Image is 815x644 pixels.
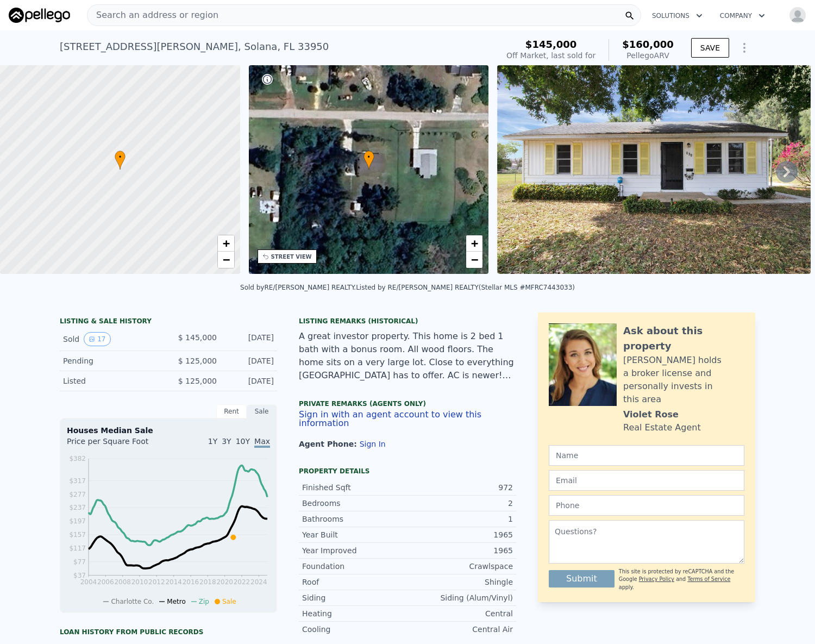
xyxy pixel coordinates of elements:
[549,570,615,587] button: Submit
[407,608,513,619] div: Central
[225,332,274,346] div: [DATE]
[271,253,312,261] div: STREET VIEW
[178,357,217,365] span: $ 125,000
[67,436,168,453] div: Price per Square Foot
[549,470,744,491] input: Email
[69,545,86,552] tspan: $117
[84,332,110,346] button: View historical data
[407,624,513,635] div: Central Air
[183,578,199,586] tspan: 2016
[9,8,70,23] img: Pellego
[80,578,97,586] tspan: 2004
[622,50,674,61] div: Pellego ARV
[299,317,516,326] div: Listing Remarks (Historical)
[497,65,811,274] img: Sale: 18814273 Parcel: 31957534
[69,517,86,525] tspan: $197
[623,354,744,406] div: [PERSON_NAME] holds a broker license and personally invests in this area
[525,39,577,50] span: $145,000
[360,440,386,448] button: Sign In
[302,592,407,603] div: Siding
[363,151,374,170] div: •
[466,252,482,268] a: Zoom out
[639,576,674,582] a: Privacy Policy
[167,598,185,605] span: Metro
[63,376,160,386] div: Listed
[363,152,374,162] span: •
[247,404,277,418] div: Sale
[148,578,165,586] tspan: 2012
[506,50,595,61] div: Off Market, last sold for
[222,598,236,605] span: Sale
[356,284,575,291] div: Listed by RE/[PERSON_NAME] REALTY (Stellar MLS #MFRC7443033)
[299,330,516,382] div: A great investor property. This home is 2 bed 1 bath with a bonus room. All wood floors. The home...
[711,6,774,26] button: Company
[302,498,407,509] div: Bedrooms
[236,437,250,446] span: 10Y
[199,578,216,586] tspan: 2018
[299,440,360,448] span: Agent Phone:
[471,253,478,266] span: −
[60,317,277,328] div: LISTING & SALE HISTORY
[687,576,730,582] a: Terms of Service
[131,578,148,586] tspan: 2010
[218,252,234,268] a: Zoom out
[115,151,126,170] div: •
[302,624,407,635] div: Cooling
[165,578,182,586] tspan: 2014
[73,558,86,566] tspan: $77
[302,608,407,619] div: Heating
[250,578,267,586] tspan: 2024
[407,592,513,603] div: Siding (Alum/Vinyl)
[407,545,513,556] div: 1965
[622,39,674,50] span: $160,000
[60,39,329,54] div: [STREET_ADDRESS][PERSON_NAME] , Solana , FL 33950
[302,577,407,587] div: Roof
[63,355,160,366] div: Pending
[208,437,217,446] span: 1Y
[69,491,86,498] tspan: $277
[111,598,154,605] span: Charlotte Co.
[222,236,229,250] span: +
[549,445,744,466] input: Name
[623,421,701,434] div: Real Estate Agent
[199,598,209,605] span: Zip
[69,504,86,511] tspan: $237
[549,495,744,516] input: Phone
[623,323,744,354] div: Ask about this property
[222,437,231,446] span: 3Y
[73,572,86,579] tspan: $37
[299,399,516,410] div: Private Remarks (Agents Only)
[67,425,270,436] div: Houses Median Sale
[407,482,513,493] div: 972
[60,628,277,636] div: Loan history from public records
[407,514,513,524] div: 1
[623,408,679,421] div: Violet Rose
[299,467,516,476] div: Property details
[619,568,744,591] div: This site is protected by reCAPTCHA and the Google and apply.
[87,9,218,22] span: Search an address or region
[114,578,131,586] tspan: 2008
[302,482,407,493] div: Finished Sqft
[63,332,160,346] div: Sold
[115,152,126,162] span: •
[97,578,114,586] tspan: 2006
[178,377,217,385] span: $ 125,000
[69,477,86,485] tspan: $317
[216,578,233,586] tspan: 2020
[733,37,755,59] button: Show Options
[466,235,482,252] a: Zoom in
[240,284,356,291] div: Sold by RE/[PERSON_NAME] REALTY .
[218,235,234,252] a: Zoom in
[225,376,274,386] div: [DATE]
[302,561,407,572] div: Foundation
[407,529,513,540] div: 1965
[299,410,516,428] button: Sign in with an agent account to view this information
[302,514,407,524] div: Bathrooms
[789,7,806,24] img: avatar
[225,355,274,366] div: [DATE]
[254,437,270,448] span: Max
[643,6,711,26] button: Solutions
[178,333,217,342] span: $ 145,000
[471,236,478,250] span: +
[69,531,86,539] tspan: $157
